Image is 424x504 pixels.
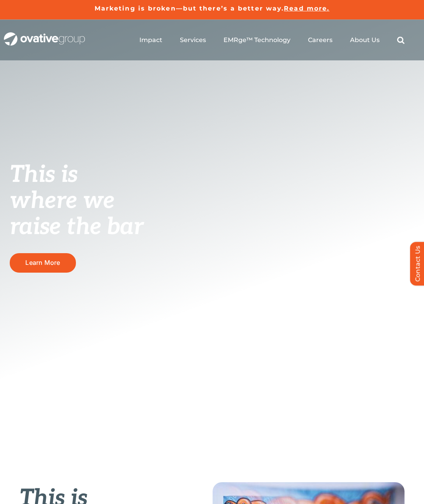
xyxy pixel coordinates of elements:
span: where we raise the bar [10,187,143,241]
a: EMRge™ Technology [223,36,290,44]
a: Search [397,36,405,44]
a: Impact [139,36,162,44]
a: Learn More [10,253,76,272]
a: Careers [308,36,333,44]
span: Learn More [25,259,60,266]
a: Read more. [284,5,329,12]
span: This is [10,161,77,189]
a: OG_Full_horizontal_WHT [4,32,85,39]
a: Marketing is broken—but there’s a better way. [95,5,284,12]
nav: Menu [139,28,405,53]
a: Services [180,36,206,44]
a: About Us [350,36,380,44]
